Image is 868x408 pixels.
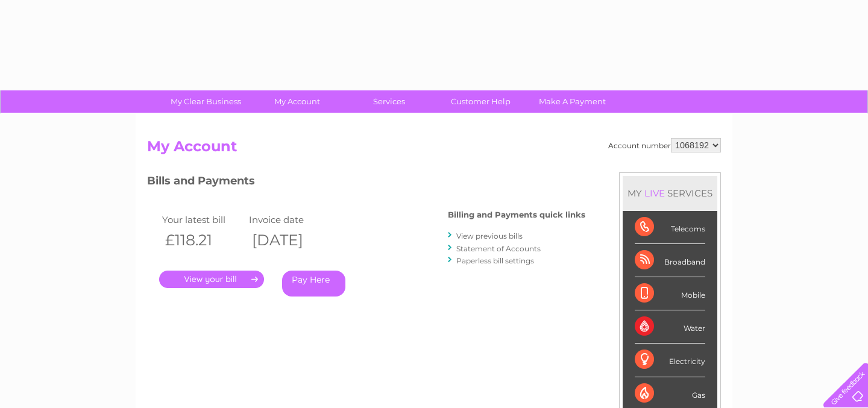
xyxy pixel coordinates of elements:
[156,90,256,113] a: My Clear Business
[456,231,523,240] a: View previous bills
[147,138,721,161] h2: My Account
[159,228,246,253] th: £118.21
[635,344,705,377] div: Electricity
[635,277,705,310] div: Mobile
[456,244,541,253] a: Statement of Accounts
[159,212,246,228] td: Your latest bill
[246,212,333,228] td: Invoice date
[159,271,264,288] a: .
[246,228,333,253] th: [DATE]
[147,172,585,193] h3: Bills and Payments
[608,138,721,152] div: Account number
[282,271,345,297] a: Pay Here
[523,90,622,113] a: Make A Payment
[431,90,530,113] a: Customer Help
[448,210,585,219] h4: Billing and Payments quick links
[635,244,705,277] div: Broadband
[339,90,439,113] a: Services
[623,176,717,210] div: MY SERVICES
[635,211,705,244] div: Telecoms
[456,256,534,265] a: Paperless bill settings
[642,187,667,199] div: LIVE
[635,310,705,344] div: Water
[248,90,347,113] a: My Account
